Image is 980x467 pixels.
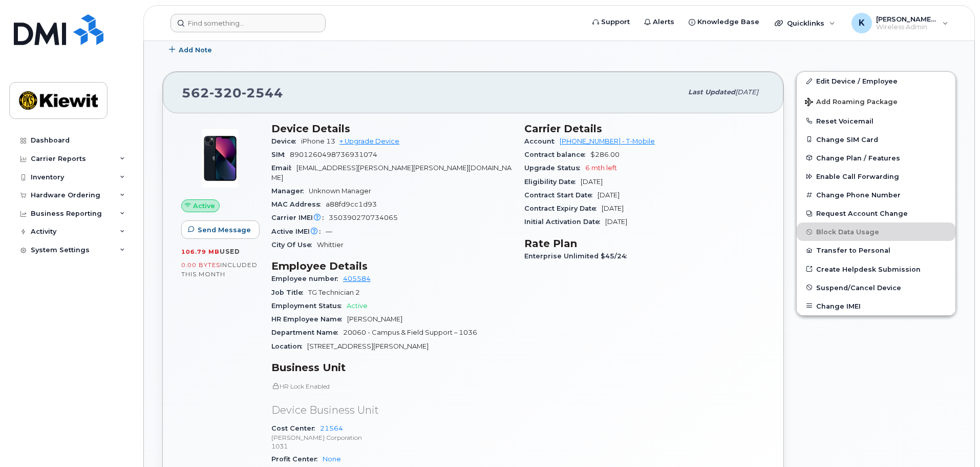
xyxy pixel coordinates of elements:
span: TG Technician 2 [308,289,360,296]
button: Send Message [181,220,260,239]
a: + Upgrade Device [339,137,399,145]
a: Alerts [637,12,681,32]
span: Wireless Admin [876,23,938,31]
span: Whittier [317,241,344,249]
span: Account [524,137,560,145]
span: [PERSON_NAME].[PERSON_NAME] [876,15,938,23]
button: Change SIM Card [797,130,955,149]
p: Device Business Unit [271,403,512,418]
span: — [326,228,332,235]
span: Device [271,137,301,145]
p: HR Lock Enabled [271,382,512,391]
span: [DATE] [602,205,624,212]
span: 106.79 MB [181,248,220,255]
a: Edit Device / Employee [797,72,955,90]
span: Job Title [271,289,308,296]
span: Upgrade Status [524,164,585,172]
span: Profit Center [271,455,323,463]
button: Change Plan / Features [797,149,955,167]
span: Employee number [271,275,343,282]
span: Eligibility Date [524,178,581,186]
a: [PHONE_NUMBER] - T-Mobile [560,137,655,145]
span: Knowledge Base [697,17,759,27]
span: Department Name [271,329,343,336]
a: Knowledge Base [681,12,766,32]
span: 6 mth left [585,164,617,172]
span: 20060 - Campus & Field Support – 1036 [343,329,477,336]
span: HR Employee Name [271,315,347,323]
span: Active [193,201,215,211]
span: Unknown Manager [309,187,371,195]
div: Quicklinks [768,13,842,33]
span: Carrier IMEI [271,214,329,221]
span: Support [601,17,630,27]
span: Manager [271,187,309,195]
span: used [220,248,240,255]
a: Support [585,12,637,32]
span: Active IMEI [271,228,326,235]
span: Suspend/Cancel Device [816,283,901,291]
h3: Rate Plan [524,237,765,250]
span: Send Message [198,225,251,235]
span: City Of Use [271,241,317,249]
span: MAC Address [271,200,326,208]
button: Reset Voicemail [797,112,955,130]
span: [DATE] [605,218,627,226]
span: Contract Expiry Date [524,205,602,212]
span: [PERSON_NAME] [347,315,402,323]
span: 350390270734065 [329,214,398,221]
span: a88fd9cc1d93 [326,200,377,208]
span: 562 [182,85,283,100]
button: Transfer to Personal [797,241,955,259]
span: Enterprise Unlimited $45/24 [524,252,632,260]
img: image20231002-3703462-1ig824h.jpeg [189,128,251,189]
span: 0.00 Bytes [181,261,220,269]
a: Create Helpdesk Submission [797,260,955,278]
button: Request Account Change [797,204,955,222]
span: Initial Activation Date [524,218,605,226]
span: included this month [181,261,258,278]
button: Enable Call Forwarding [797,167,955,186]
span: Contract balance [524,151,590,158]
p: 1031 [271,442,512,451]
span: Location [271,342,307,350]
span: Cost Center [271,424,320,432]
span: [STREET_ADDRESS][PERSON_NAME] [307,342,429,350]
span: Add Note [179,45,212,55]
button: Change Phone Number [797,186,955,204]
span: Active [347,302,368,310]
button: Block Data Usage [797,222,955,241]
div: Kenny.Tran [844,13,955,33]
span: Contract Start Date [524,191,598,199]
span: Last updated [688,88,735,96]
a: None [323,455,341,463]
button: Add Roaming Package [797,91,955,112]
button: Change IMEI [797,297,955,315]
span: 320 [209,85,242,100]
span: Employment Status [271,302,347,310]
span: $286.00 [590,151,620,158]
button: Suspend/Cancel Device [797,278,955,297]
h3: Device Details [271,123,512,135]
span: Email [271,164,296,172]
span: Change Plan / Features [816,154,900,161]
h3: Employee Details [271,260,512,272]
h3: Business Unit [271,361,512,374]
a: 21564 [320,424,343,432]
span: Alerts [653,17,674,27]
a: 405584 [343,275,371,282]
span: 2544 [242,85,283,100]
span: K [859,17,865,29]
span: iPhone 13 [301,137,335,145]
button: Add Note [162,40,221,59]
span: [EMAIL_ADDRESS][PERSON_NAME][PERSON_NAME][DOMAIN_NAME] [271,164,512,181]
span: 8901260498736931074 [290,151,377,158]
span: Enable Call Forwarding [816,173,899,180]
span: Add Roaming Package [805,98,898,108]
h3: Carrier Details [524,123,765,135]
iframe: Messenger Launcher [935,422,972,459]
input: Find something... [171,14,326,32]
span: [DATE] [598,191,620,199]
p: [PERSON_NAME] Corporation [271,433,512,442]
span: [DATE] [735,88,758,96]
